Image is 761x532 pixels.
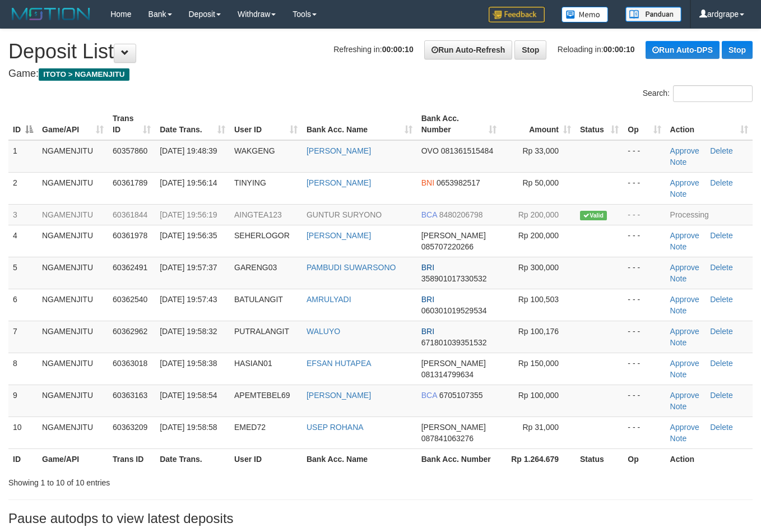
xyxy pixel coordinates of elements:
td: 9 [8,385,38,417]
a: Run Auto-DPS [646,41,720,59]
td: 7 [8,321,38,353]
span: 60362540 [113,295,147,304]
a: Delete [710,295,732,304]
a: Approve [670,295,699,304]
span: Rp 200,000 [518,231,559,240]
a: Approve [670,231,699,240]
td: NGAMENJITU [38,417,108,448]
td: - - - [623,385,665,417]
span: Rp 100,176 [518,327,559,336]
a: Note [670,370,687,379]
span: Rp 200,000 [518,210,559,219]
th: Bank Acc. Number: activate to sort column ascending [417,108,501,140]
span: Copy 671801039351532 to clipboard [421,338,487,347]
th: Status: activate to sort column ascending [576,108,623,140]
input: Search: [673,85,753,102]
span: BRI [421,295,434,304]
span: HASIAN01 [234,359,272,368]
td: NGAMENJITU [38,353,108,385]
a: Stop [722,41,753,59]
img: MOTION_logo.png [8,6,94,22]
td: NGAMENJITU [38,257,108,289]
a: Note [670,189,687,198]
span: [PERSON_NAME] [421,423,486,432]
td: - - - [623,225,665,257]
td: 2 [8,172,38,204]
td: NGAMENJITU [38,385,108,417]
a: Stop [514,40,546,59]
span: [DATE] 19:57:37 [160,263,217,272]
td: - - - [623,321,665,353]
span: Copy 358901017330532 to clipboard [421,274,487,283]
span: Reloading in: [558,45,635,54]
a: Run Auto-Refresh [424,40,512,59]
span: [DATE] 19:58:32 [160,327,217,336]
div: Showing 1 to 10 of 10 entries [8,473,309,488]
a: Delete [710,391,732,400]
span: 60362962 [113,327,147,336]
a: Note [670,274,687,283]
td: - - - [623,172,665,204]
span: 60363163 [113,391,147,400]
a: Note [670,338,687,347]
td: 3 [8,204,38,225]
span: Rp 150,000 [518,359,559,368]
th: Bank Acc. Name: activate to sort column ascending [302,108,417,140]
th: Action: activate to sort column ascending [666,108,753,140]
span: Rp 100,000 [518,391,559,400]
span: Rp 100,503 [518,295,559,304]
a: Delete [710,146,732,155]
a: Delete [710,231,732,240]
th: Game/API [38,448,108,469]
th: Date Trans. [155,448,230,469]
td: NGAMENJITU [38,172,108,204]
span: 60357860 [113,146,147,155]
td: 1 [8,140,38,173]
span: WAKGENG [234,146,275,155]
th: User ID [230,448,302,469]
a: [PERSON_NAME] [307,178,371,187]
span: BRI [421,327,434,336]
a: Delete [710,263,732,272]
a: Approve [670,327,699,336]
span: 60363018 [113,359,147,368]
span: [PERSON_NAME] [421,359,486,368]
a: [PERSON_NAME] [307,391,371,400]
a: Note [670,434,687,443]
a: Approve [670,359,699,368]
span: APEMTEBEL69 [234,391,290,400]
span: AINGTEA123 [234,210,282,219]
td: 4 [8,225,38,257]
a: Delete [710,423,732,432]
td: 10 [8,417,38,448]
span: [DATE] 19:58:54 [160,391,217,400]
th: Game/API: activate to sort column ascending [38,108,108,140]
a: AMRULYADI [307,295,351,304]
a: [PERSON_NAME] [307,146,371,155]
a: Note [670,158,687,166]
th: Amount: activate to sort column ascending [501,108,576,140]
td: 5 [8,257,38,289]
td: NGAMENJITU [38,289,108,321]
strong: 00:00:10 [604,45,635,54]
th: Bank Acc. Name [302,448,417,469]
span: Copy 6705107355 to clipboard [439,391,483,400]
a: Approve [670,146,699,155]
a: Note [670,402,687,411]
span: Copy 087841063276 to clipboard [421,434,474,443]
th: Action [666,448,753,469]
span: SEHERLOGOR [234,231,290,240]
span: Copy 081314799634 to clipboard [421,370,474,379]
td: NGAMENJITU [38,321,108,353]
span: EMED72 [234,423,266,432]
a: WALUYO [307,327,340,336]
span: Copy 0653982517 to clipboard [437,178,480,187]
span: [DATE] 19:57:43 [160,295,217,304]
th: Op: activate to sort column ascending [623,108,665,140]
img: panduan.png [625,7,681,22]
span: [DATE] 19:56:35 [160,231,217,240]
span: BCA [421,210,437,219]
img: Feedback.jpg [489,7,545,22]
span: Refreshing in: [333,45,413,54]
span: 60363209 [113,423,147,432]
